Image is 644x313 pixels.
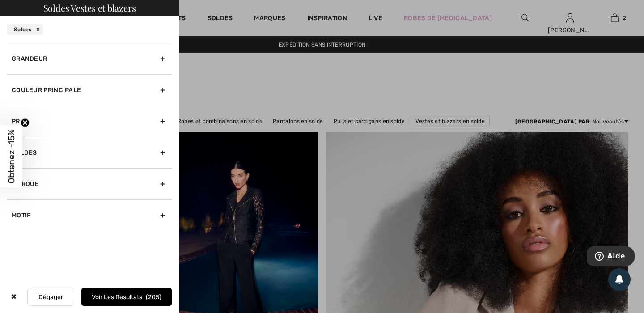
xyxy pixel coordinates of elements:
[7,168,172,199] div: Marque
[7,74,172,106] div: Couleur Principale
[7,43,172,74] div: Grandeur
[7,137,172,168] div: Soldes
[7,24,43,35] div: Soldes
[7,199,172,231] div: Motif
[146,293,161,301] span: 205
[587,246,635,268] iframe: Ouvre un widget dans lequel vous pouvez trouver plus d’informations
[21,118,30,127] button: Close teaser
[6,130,17,184] span: Obtenez -15%
[81,288,172,306] button: Voir les resultats205
[27,288,74,306] button: Dégager
[7,106,172,137] div: Prix
[7,288,20,306] div: ✖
